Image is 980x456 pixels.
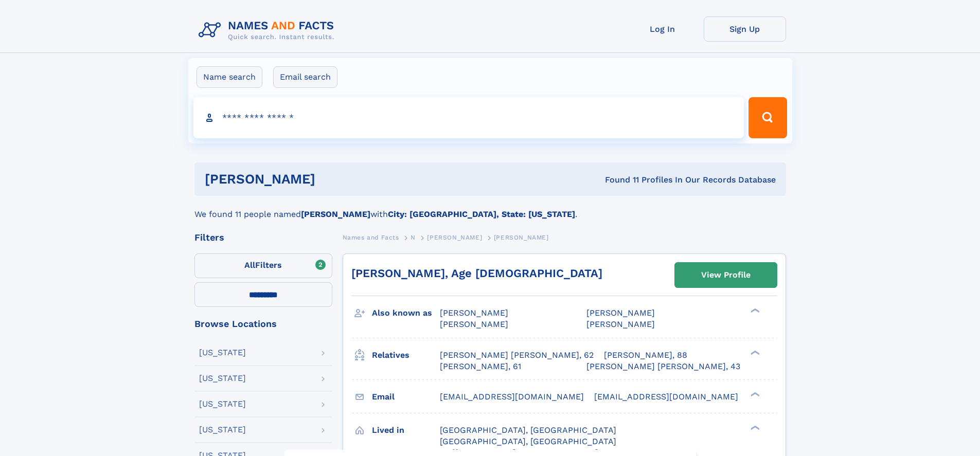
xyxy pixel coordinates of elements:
[675,263,777,287] a: View Profile
[586,361,740,372] a: [PERSON_NAME] [PERSON_NAME], 43
[372,422,440,439] h3: Lived in
[586,308,655,318] span: [PERSON_NAME]
[411,231,416,244] a: N
[199,426,246,434] div: [US_STATE]
[748,391,760,397] div: ❯
[427,231,482,244] a: [PERSON_NAME]
[440,350,594,361] a: [PERSON_NAME] [PERSON_NAME], 62
[748,349,760,356] div: ❯
[604,350,687,361] a: [PERSON_NAME], 88
[194,253,332,278] label: Filters
[594,392,738,402] span: [EMAIL_ADDRESS][DOMAIN_NAME]
[427,234,482,241] span: [PERSON_NAME]
[440,308,508,318] span: [PERSON_NAME]
[440,392,584,402] span: [EMAIL_ADDRESS][DOMAIN_NAME]
[440,436,616,446] span: [GEOGRAPHIC_DATA], [GEOGRAPHIC_DATA]
[621,16,704,42] a: Log In
[372,388,440,406] h3: Email
[244,260,255,270] span: All
[199,374,246,382] div: [US_STATE]
[440,319,508,329] span: [PERSON_NAME]
[343,231,399,244] a: Names and Facts
[701,263,751,287] div: View Profile
[586,319,655,329] span: [PERSON_NAME]
[273,66,337,88] label: Email search
[460,174,776,186] div: Found 11 Profiles In Our Records Database
[199,349,246,357] div: [US_STATE]
[372,304,440,322] h3: Also known as
[440,425,616,435] span: [GEOGRAPHIC_DATA], [GEOGRAPHIC_DATA]
[199,400,246,408] div: [US_STATE]
[351,267,602,280] a: [PERSON_NAME], Age [DEMOGRAPHIC_DATA]
[748,424,760,431] div: ❯
[704,16,786,42] a: Sign Up
[194,319,332,329] div: Browse Locations
[494,234,549,241] span: [PERSON_NAME]
[194,233,332,242] div: Filters
[301,209,370,219] b: [PERSON_NAME]
[194,196,786,221] div: We found 11 people named with .
[440,361,521,372] a: [PERSON_NAME], 61
[388,209,575,219] b: City: [GEOGRAPHIC_DATA], State: [US_STATE]
[748,307,760,314] div: ❯
[193,97,744,138] input: search input
[205,173,460,186] h1: [PERSON_NAME]
[411,234,416,241] span: N
[197,66,262,88] label: Name search
[194,16,343,44] img: Logo Names and Facts
[372,346,440,364] h3: Relatives
[749,97,787,138] button: Search Button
